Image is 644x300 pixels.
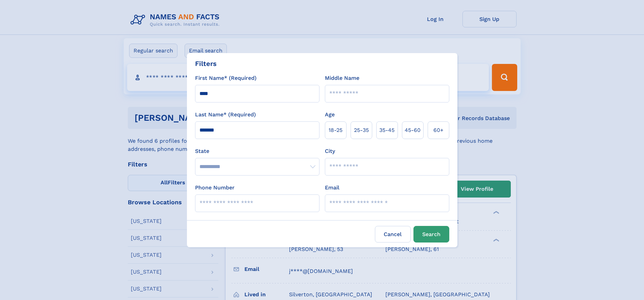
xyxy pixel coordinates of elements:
[325,147,335,155] label: City
[325,74,359,82] label: Middle Name
[329,126,342,134] span: 18‑25
[195,59,217,69] div: Filters
[413,226,449,243] button: Search
[354,126,369,134] span: 25‑35
[195,184,235,192] label: Phone Number
[195,74,257,82] label: First Name* (Required)
[379,126,395,134] span: 35‑45
[325,184,339,192] label: Email
[195,111,256,119] label: Last Name* (Required)
[375,226,411,243] label: Cancel
[433,126,444,134] span: 60+
[325,111,335,119] label: Age
[195,147,319,155] label: State
[405,126,421,134] span: 45‑60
